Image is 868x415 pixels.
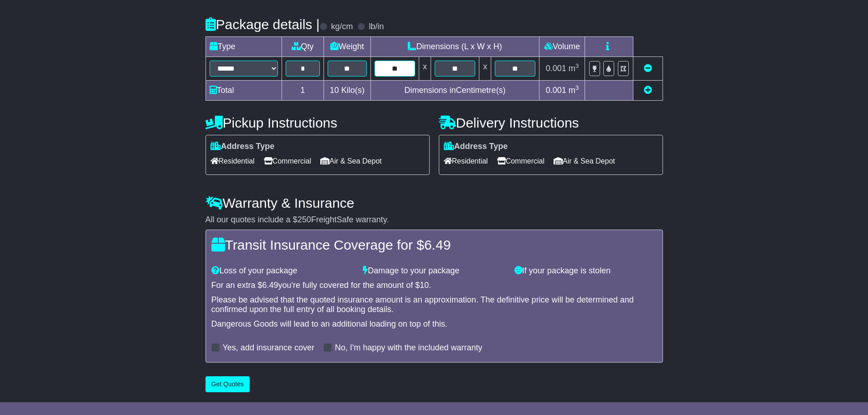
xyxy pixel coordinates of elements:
span: m [569,86,579,95]
button: Get Quotes [205,376,250,392]
span: 0.001 [546,86,566,95]
span: Commercial [264,154,311,168]
td: x [419,57,431,81]
td: Dimensions in Centimetre(s) [370,81,539,101]
span: Air & Sea Depot [320,154,382,168]
label: Address Type [444,142,508,152]
h4: Package details | [205,17,320,32]
h4: Warranty & Insurance [205,195,663,210]
span: Residential [444,154,488,168]
div: Loss of your package [207,266,359,276]
h4: Delivery Instructions [439,115,663,130]
td: Qty [282,37,324,57]
span: 250 [298,215,311,224]
td: Volume [539,37,585,57]
sup: 3 [575,84,579,91]
h4: Pickup Instructions [205,115,430,130]
div: For an extra $ you're fully covered for the amount of $ . [211,281,657,291]
div: Damage to your package [358,266,510,276]
h4: Transit Insurance Coverage for $ [211,237,657,252]
span: Air & Sea Depot [554,154,615,168]
span: 6.49 [424,237,451,252]
td: Total [205,81,282,101]
td: Kilo(s) [324,81,371,101]
span: 10 [330,86,339,95]
div: If your package is stolen [510,266,662,276]
sup: 3 [575,62,579,69]
label: Yes, add insurance cover [223,343,314,353]
label: kg/cm [331,22,353,32]
td: x [479,57,491,81]
label: No, I'm happy with the included warranty [335,343,483,353]
label: Address Type [211,142,275,152]
span: 10 [420,281,429,290]
span: m [569,64,579,73]
div: Dangerous Goods will lead to an additional loading on top of this. [211,319,657,329]
label: lb/in [369,22,384,32]
a: Remove this item [644,64,652,73]
div: Please be advised that the quoted insurance amount is an approximation. The definitive price will... [211,295,657,315]
div: All our quotes include a $ FreightSafe warranty. [205,215,663,225]
span: Residential [211,154,255,168]
span: 0.001 [546,64,566,73]
td: 1 [282,81,324,101]
td: Dimensions (L x W x H) [370,37,539,57]
td: Weight [324,37,371,57]
span: Commercial [497,154,544,168]
span: 6.49 [262,281,278,290]
td: Type [205,37,282,57]
a: Add new item [644,86,652,95]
